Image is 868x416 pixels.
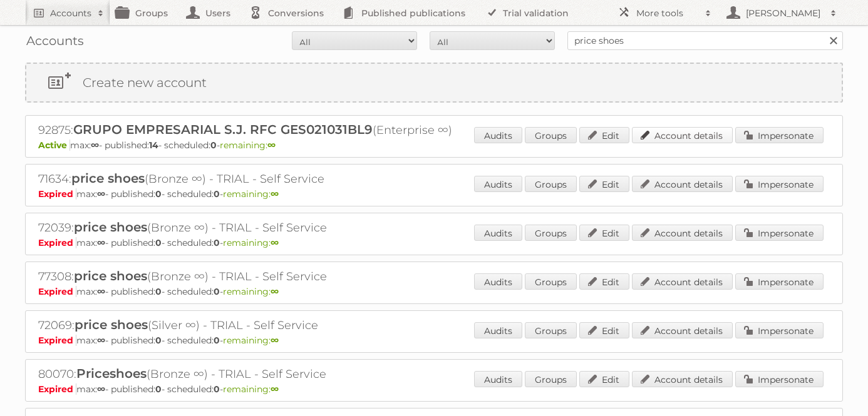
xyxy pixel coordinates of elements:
[525,225,577,241] a: Groups
[214,286,220,297] strong: 0
[214,188,220,200] strong: 0
[271,383,279,395] strong: ∞
[223,383,279,395] span: remaining:
[214,335,220,346] strong: 0
[223,286,279,297] span: remaining:
[735,322,824,338] a: Impersonate
[75,317,148,332] span: price shoes
[38,383,830,395] p: max: - published: - scheduled: -
[97,335,105,346] strong: ∞
[76,366,147,381] span: Priceshoes
[271,335,279,346] strong: ∞
[97,286,105,297] strong: ∞
[38,140,830,151] p: max: - published: - scheduled: -
[155,188,162,200] strong: 0
[632,127,733,143] a: Account details
[26,64,842,101] a: Create new account
[97,188,105,200] strong: ∞
[155,383,162,395] strong: 0
[525,273,577,290] a: Groups
[38,220,477,236] h2: 72039: (Bronze ∞) - TRIAL - Self Service
[579,176,629,192] a: Edit
[220,140,276,151] span: remaining:
[155,237,162,248] strong: 0
[91,140,99,151] strong: ∞
[632,371,733,387] a: Account details
[525,127,577,143] a: Groups
[474,371,522,387] a: Audits
[271,237,279,248] strong: ∞
[579,322,629,338] a: Edit
[38,317,477,333] h2: 72069: (Silver ∞) - TRIAL - Self Service
[38,188,830,200] p: max: - published: - scheduled: -
[214,383,220,395] strong: 0
[38,366,477,382] h2: 80070: (Bronze ∞) - TRIAL - Self Service
[632,225,733,241] a: Account details
[38,140,70,151] span: Active
[149,140,158,151] strong: 14
[210,140,217,151] strong: 0
[632,322,733,338] a: Account details
[38,237,76,248] span: Expired
[223,188,279,200] span: remaining:
[155,335,162,346] strong: 0
[50,7,91,19] h2: Accounts
[735,225,824,241] a: Impersonate
[38,171,477,187] h2: 71634: (Bronze ∞) - TRIAL - Self Service
[735,273,824,290] a: Impersonate
[38,188,76,200] span: Expired
[735,127,824,143] a: Impersonate
[474,225,522,241] a: Audits
[525,322,577,338] a: Groups
[38,286,830,297] p: max: - published: - scheduled: -
[97,237,105,248] strong: ∞
[73,122,373,137] span: GRUPO EMPRESARIAL S.J. RFC GES021031BL9
[38,335,76,346] span: Expired
[632,176,733,192] a: Account details
[525,176,577,192] a: Groups
[214,237,220,248] strong: 0
[155,286,162,297] strong: 0
[38,268,477,285] h2: 77308: (Bronze ∞) - TRIAL - Self Service
[38,383,76,395] span: Expired
[636,7,699,19] h2: More tools
[223,237,279,248] span: remaining:
[474,176,522,192] a: Audits
[474,273,522,290] a: Audits
[97,383,105,395] strong: ∞
[735,371,824,387] a: Impersonate
[38,237,830,248] p: max: - published: - scheduled: -
[223,335,279,346] span: remaining:
[735,176,824,192] a: Impersonate
[38,335,830,346] p: max: - published: - scheduled: -
[74,268,147,283] span: price shoes
[74,220,147,235] span: price shoes
[579,225,629,241] a: Edit
[38,122,477,138] h2: 92875: (Enterprise ∞)
[579,127,629,143] a: Edit
[632,273,733,290] a: Account details
[38,286,76,297] span: Expired
[271,188,279,200] strong: ∞
[271,286,279,297] strong: ∞
[579,371,629,387] a: Edit
[525,371,577,387] a: Groups
[474,322,522,338] a: Audits
[267,140,276,151] strong: ∞
[743,7,824,19] h2: [PERSON_NAME]
[579,273,629,290] a: Edit
[71,171,145,186] span: price shoes
[474,127,522,143] a: Audits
